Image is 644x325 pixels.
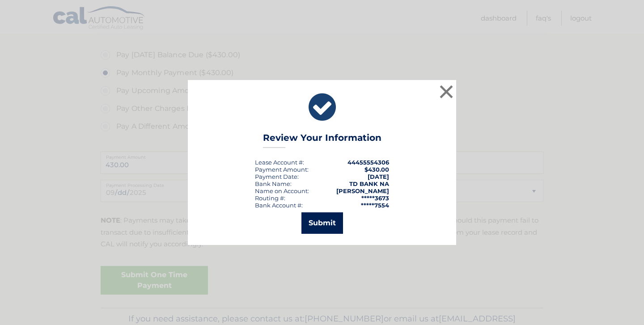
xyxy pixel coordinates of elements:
[255,194,285,202] div: Routing #:
[255,159,304,166] div: Lease Account #:
[437,83,455,101] button: ×
[255,173,299,180] div: :
[349,180,389,187] strong: TD BANK NA
[336,187,389,194] strong: [PERSON_NAME]
[255,202,303,209] div: Bank Account #:
[255,187,309,194] div: Name on Account:
[255,166,309,173] div: Payment Amount:
[255,180,292,187] div: Bank Name:
[368,173,389,180] span: [DATE]
[263,132,381,148] h3: Review Your Information
[301,212,343,234] button: Submit
[347,159,389,166] strong: 44455554306
[255,173,297,180] span: Payment Date
[364,166,389,173] span: $430.00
